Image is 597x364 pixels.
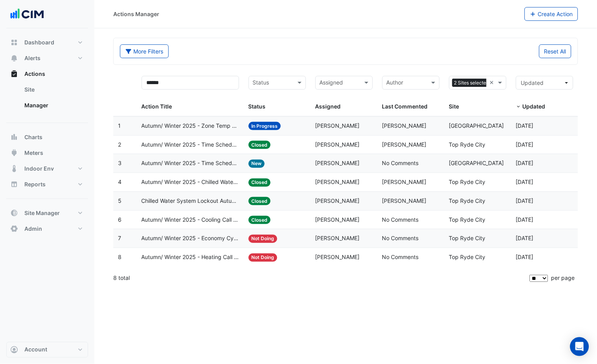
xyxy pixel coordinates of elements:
[382,235,419,241] span: No Comments
[449,160,504,166] span: [GEOGRAPHIC_DATA]
[516,235,534,241] span: 2025-05-05T10:10:25.518
[6,145,88,161] button: Meters
[516,141,534,148] span: 2025-07-23T09:14:01.974
[382,197,427,204] span: [PERSON_NAME]
[142,140,239,149] span: Autumn/ Winter 2025 - Time Schedule Alignment [BEEP]
[382,122,427,129] span: [PERSON_NAME]
[516,216,534,223] span: 2025-05-26T13:13:36.892
[382,160,419,166] span: No Comments
[249,122,281,130] span: In Progress
[315,160,360,166] span: [PERSON_NAME]
[315,178,360,185] span: [PERSON_NAME]
[516,178,534,185] span: 2025-05-29T20:31:09.184
[449,235,486,241] span: Top Ryde City
[18,97,88,113] a: Manager
[10,165,18,173] app-icon: Indoor Env
[113,268,528,288] div: 8 total
[142,253,239,262] span: Autumn/ Winter 2025 - Heating Call [BEEP]
[449,178,486,185] span: Top Ryde City
[10,133,18,141] app-icon: Charts
[516,76,573,90] button: Updated
[249,254,278,262] span: Not Doing
[24,54,41,62] span: Alerts
[9,6,45,22] img: Company Logo
[382,178,427,185] span: [PERSON_NAME]
[449,254,486,260] span: Top Ryde City
[449,141,486,148] span: Top Ryde City
[382,254,419,260] span: No Comments
[525,7,579,21] button: Create Action
[315,141,360,148] span: [PERSON_NAME]
[449,216,486,223] span: Top Ryde City
[6,221,88,237] button: Admin
[10,39,18,46] app-icon: Dashboard
[24,180,46,188] span: Reports
[24,133,42,141] span: Charts
[10,70,18,78] app-icon: Actions
[490,78,496,87] span: Clear
[6,176,88,192] button: Reports
[521,79,544,86] span: Updated
[24,346,47,354] span: Account
[142,159,239,168] span: Autumn/ Winter 2025 - Time Schedule Alignment [BEEP]
[10,209,18,217] app-icon: Site Manager
[6,66,88,82] button: Actions
[118,235,121,241] span: 7
[382,103,428,110] span: Last Commented
[6,205,88,221] button: Site Manager
[24,209,60,217] span: Site Manager
[118,197,122,204] span: 5
[516,197,534,204] span: 2025-05-29T18:12:36.721
[449,197,486,204] span: Top Ryde City
[315,235,360,241] span: [PERSON_NAME]
[6,50,88,66] button: Alerts
[142,103,172,110] span: Action Title
[142,234,239,243] span: Autumn/ Winter 2025 - Economy Cycle [BEEP]
[249,178,271,187] span: Closed
[249,216,271,224] span: Closed
[118,141,121,148] span: 2
[118,122,121,129] span: 1
[551,274,575,281] span: per page
[24,39,54,46] span: Dashboard
[249,197,271,205] span: Closed
[315,103,341,110] span: Assigned
[315,216,360,223] span: [PERSON_NAME]
[142,178,239,187] span: Autumn/ Winter 2025 - Chilled Water System Temp Reset [BEEP]
[10,149,18,157] app-icon: Meters
[249,235,278,243] span: Not Doing
[382,141,427,148] span: [PERSON_NAME]
[6,82,88,116] div: Actions
[315,122,360,129] span: [PERSON_NAME]
[249,103,266,110] span: Status
[24,225,42,233] span: Admin
[315,254,360,260] span: [PERSON_NAME]
[539,44,571,58] button: Reset All
[449,122,504,129] span: [GEOGRAPHIC_DATA]
[24,165,54,173] span: Indoor Env
[10,54,18,62] app-icon: Alerts
[570,337,589,356] div: Open Intercom Messenger
[516,254,534,260] span: 2025-05-05T09:59:31.321
[6,129,88,145] button: Charts
[452,79,492,87] span: 2 Sites selected
[24,149,43,157] span: Meters
[449,103,459,110] span: Site
[18,82,88,97] a: Site
[516,160,534,166] span: 2025-06-03T09:52:20.565
[113,10,159,18] div: Actions Manager
[382,216,419,223] span: No Comments
[142,215,239,224] span: Autumn/ Winter 2025 - Cooling Call [BEEP]
[118,160,122,166] span: 3
[24,70,45,78] span: Actions
[142,121,239,131] span: Autumn/ Winter 2025 - Zone Temp Setpoint and Deadband Alignment [BEEP]
[118,178,122,185] span: 4
[118,254,122,260] span: 8
[516,122,534,129] span: 2025-07-24T15:19:31.132
[118,216,122,223] span: 6
[6,161,88,176] button: Indoor Env
[6,342,88,358] button: Account
[10,180,18,188] app-icon: Reports
[6,35,88,50] button: Dashboard
[10,225,18,233] app-icon: Admin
